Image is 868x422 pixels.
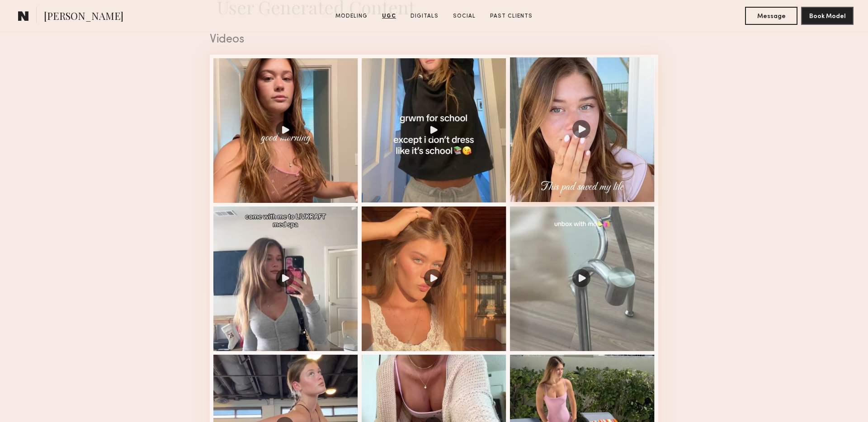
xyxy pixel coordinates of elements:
[378,12,400,20] a: UGC
[44,9,123,25] span: [PERSON_NAME]
[486,12,536,20] a: Past Clients
[332,12,371,20] a: Modeling
[745,7,797,25] button: Message
[210,34,658,46] div: Videos
[801,7,854,25] button: Book Model
[407,12,442,20] a: Digitals
[449,12,479,20] a: Social
[801,12,854,19] a: Book Model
